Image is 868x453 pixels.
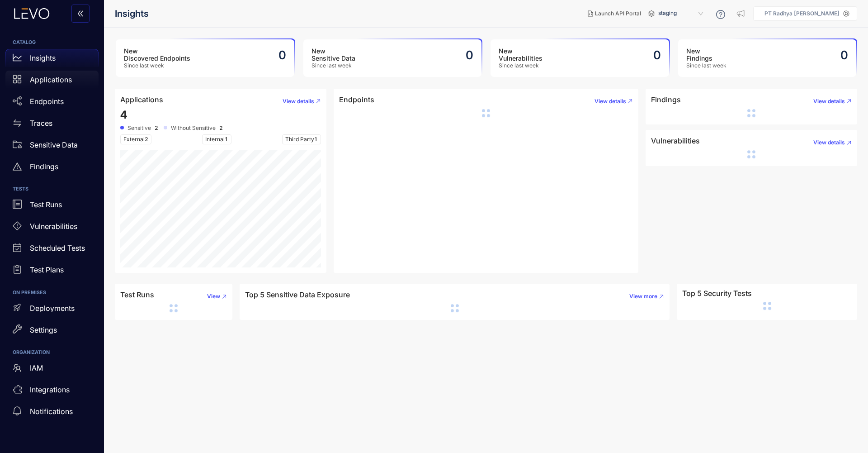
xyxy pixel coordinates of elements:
[499,48,542,62] h3: New Vulnerabilities
[77,10,84,18] span: double-left
[120,291,154,299] h4: Test Runs
[5,261,99,283] a: Test Plans
[13,290,91,296] h6: ON PREMISES
[595,10,641,17] span: Launch API Portal
[30,304,75,312] p: Deployments
[629,293,657,300] span: View more
[245,291,350,299] h4: Top 5 Sensitive Data Exposure
[219,125,223,131] b: 2
[13,119,22,128] span: swap
[339,95,374,104] h4: Endpoints
[155,125,158,131] b: 2
[13,363,22,372] span: team
[5,381,99,402] a: Integrations
[120,95,163,104] h4: Applications
[124,62,190,69] span: Since last week
[120,134,151,144] span: External
[115,9,149,19] span: Insights
[30,364,43,372] p: IAM
[30,386,70,394] p: Integrations
[587,94,633,109] button: View details
[5,299,99,321] a: Deployments
[30,162,58,171] p: Findings
[5,218,99,239] a: Vulnerabilities
[30,407,73,415] p: Notifications
[30,76,72,84] p: Applications
[30,222,77,230] p: Vulnerabilities
[466,48,473,62] h2: 0
[30,266,64,274] p: Test Plans
[171,125,216,131] span: Without Sensitive
[311,48,355,62] h3: New Sensitive Data
[764,10,840,17] p: PT Raditya [PERSON_NAME]
[13,186,91,192] h6: TESTS
[275,94,321,109] button: View details
[225,136,228,143] span: 1
[806,135,852,150] button: View details
[5,157,99,179] a: Findings
[30,97,64,105] p: Endpoints
[651,137,700,145] h4: Vulnerabilities
[813,139,845,146] span: View details
[686,48,726,62] h3: New Findings
[653,48,661,62] h2: 0
[145,136,148,143] span: 2
[5,71,99,92] a: Applications
[5,321,99,343] a: Settings
[30,326,57,334] p: Settings
[5,359,99,381] a: IAM
[278,48,286,62] h2: 0
[207,293,220,300] span: View
[30,119,52,127] p: Traces
[5,49,99,71] a: Insights
[13,40,91,45] h6: CATALOG
[13,162,22,171] span: warning
[840,48,848,62] h2: 0
[686,62,726,69] span: Since last week
[13,350,91,355] h6: ORGANIZATION
[658,6,705,21] span: staging
[813,98,845,105] span: View details
[5,196,99,218] a: Test Runs
[314,136,318,143] span: 1
[5,92,99,114] a: Endpoints
[682,289,752,297] h4: Top 5 Security Tests
[580,6,648,21] button: Launch API Portal
[651,95,681,104] h4: Findings
[5,239,99,261] a: Scheduled Tests
[283,98,314,105] span: View details
[594,98,626,105] span: View details
[5,402,99,424] a: Notifications
[499,62,542,69] span: Since last week
[311,62,355,69] span: Since last week
[5,114,99,136] a: Traces
[71,5,90,23] button: double-left
[120,108,127,121] span: 4
[806,94,852,109] button: View details
[124,48,190,62] h3: New Discovered Endpoints
[282,134,321,144] span: Third Party
[622,289,664,304] button: View more
[30,141,78,149] p: Sensitive Data
[30,200,62,209] p: Test Runs
[30,54,56,62] p: Insights
[127,125,151,131] span: Sensitive
[200,289,227,304] button: View
[5,136,99,157] a: Sensitive Data
[30,244,85,252] p: Scheduled Tests
[202,134,231,144] span: Internal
